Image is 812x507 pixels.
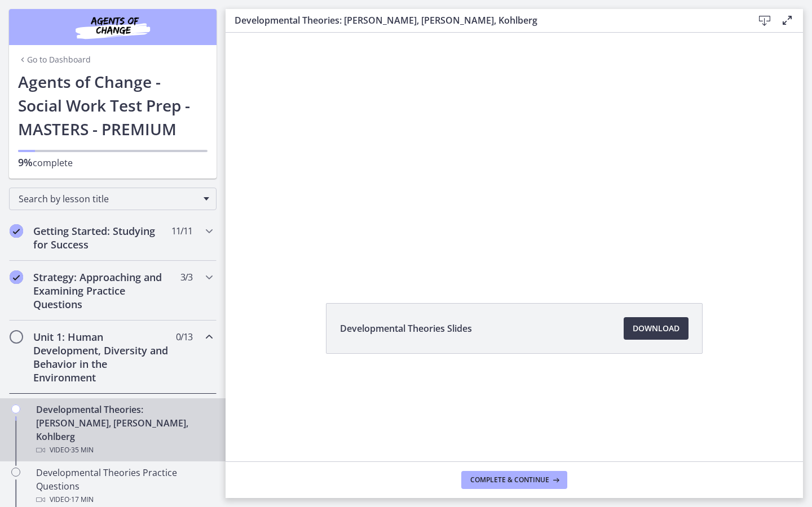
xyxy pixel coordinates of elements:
[176,330,192,344] span: 0 / 13
[171,224,192,238] span: 11 / 11
[340,322,472,335] span: Developmental Theories Slides
[9,188,217,210] div: Search by lesson title
[19,193,198,205] span: Search by lesson title
[36,403,212,457] div: Developmental Theories: [PERSON_NAME], [PERSON_NAME], Kohlberg
[69,443,94,457] span: · 35 min
[33,330,171,384] h2: Unit 1: Human Development, Diversity and Behavior in the Environment
[18,155,208,170] p: complete
[10,224,23,238] i: Completed
[461,471,567,489] button: Complete & continue
[624,317,689,340] a: Download
[45,14,180,41] img: Agents of Change
[633,322,679,335] span: Download
[36,443,212,457] div: Video
[69,493,94,506] span: · 17 min
[18,70,208,141] h1: Agents of Change - Social Work Test Prep - MASTERS - PREMIUM
[470,475,549,484] span: Complete & continue
[180,270,192,284] span: 3 / 3
[33,224,171,251] h2: Getting Started: Studying for Success
[10,270,23,284] i: Completed
[36,493,212,506] div: Video
[226,33,803,277] iframe: Video Lesson
[235,14,735,27] h3: Developmental Theories: [PERSON_NAME], [PERSON_NAME], Kohlberg
[36,466,212,506] div: Developmental Theories Practice Questions
[18,54,91,65] a: Go to Dashboard
[18,155,33,169] span: 9%
[33,270,171,311] h2: Strategy: Approaching and Examining Practice Questions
